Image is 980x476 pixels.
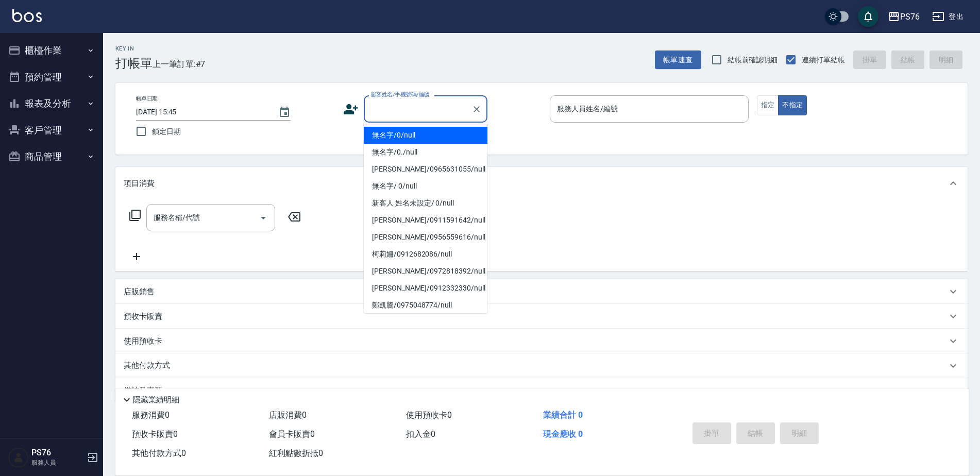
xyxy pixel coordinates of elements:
[858,6,878,27] button: save
[364,229,487,246] li: [PERSON_NAME]/0956559616/null
[115,56,153,71] h3: 打帳單
[655,50,701,70] button: 帳單速查
[364,246,487,263] li: 柯莉姍/0912682086/null
[124,360,175,371] p: 其他付款方式
[364,144,487,161] li: 無名字/0./null
[802,55,845,65] span: 連續打單結帳
[8,447,29,468] img: Person
[4,90,99,117] button: 報表及分析
[152,126,181,137] span: 鎖定日期
[928,7,968,26] button: 登出
[153,58,206,71] span: 上一筆訂單:#7
[269,410,307,420] span: 店販消費 0
[757,95,779,115] button: 指定
[124,286,155,297] p: 店販銷售
[364,127,487,144] li: 無名字/0/null
[136,104,268,121] input: YYYY/MM/DD hh:mm
[364,195,487,212] li: 新客人 姓名未設定/ 0/null
[364,297,487,314] li: 鄭凱騰/0975048774/null
[31,458,84,467] p: 服務人員
[132,429,178,439] span: 預收卡販賣 0
[115,353,968,378] div: 其他付款方式
[31,448,84,458] h5: PS76
[371,91,430,98] label: 顧客姓名/手機號碼/編號
[132,410,170,420] span: 服務消費 0
[124,311,162,322] p: 預收卡販賣
[124,385,162,396] p: 備註及來源
[900,10,920,23] div: PS76
[115,378,968,403] div: 備註及來源
[132,448,186,458] span: 其他付款方式 0
[12,9,42,22] img: Logo
[406,429,435,439] span: 扣入金 0
[124,336,162,347] p: 使用預收卡
[269,448,323,458] span: 紅利點數折抵 0
[133,395,179,405] p: 隱藏業績明細
[4,117,99,144] button: 客戶管理
[124,178,155,189] p: 項目消費
[364,161,487,178] li: [PERSON_NAME]/0965631055/null
[4,64,99,91] button: 預約管理
[269,429,315,439] span: 會員卡販賣 0
[543,429,583,439] span: 現金應收 0
[364,178,487,195] li: 無名字/ 0/null
[255,210,272,226] button: Open
[115,279,968,304] div: 店販銷售
[543,410,583,420] span: 業績合計 0
[884,6,924,27] button: PS76
[364,280,487,297] li: [PERSON_NAME]/0912332330/null
[115,304,968,329] div: 預收卡販賣
[4,143,99,170] button: 商品管理
[469,102,484,116] button: Clear
[115,167,968,200] div: 項目消費
[4,37,99,64] button: 櫃檯作業
[728,55,778,65] span: 結帳前確認明細
[115,45,153,52] h2: Key In
[364,263,487,280] li: [PERSON_NAME]/0972818392/null
[778,95,807,115] button: 不指定
[136,95,158,103] label: 帳單日期
[406,410,452,420] span: 使用預收卡 0
[115,329,968,353] div: 使用預收卡
[364,212,487,229] li: [PERSON_NAME]/0911591642/null
[272,100,297,125] button: Choose date, selected date is 2025-10-15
